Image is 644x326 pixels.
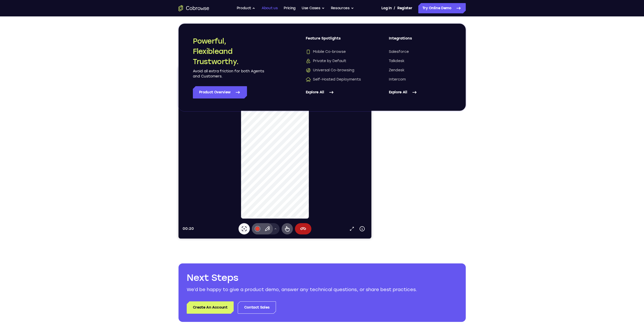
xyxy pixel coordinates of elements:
span: Private by Default [306,58,346,64]
a: Try Online Demo [418,3,466,13]
a: Go to the home page [179,5,209,11]
span: Self-Hosted Deployments [306,77,361,82]
a: Mobile Co-browseMobile Co-browse [306,49,368,54]
span: Integrations [389,36,451,45]
button: End session [116,156,133,168]
a: Register [397,3,412,13]
button: Drawing tools menu [93,156,101,168]
span: Mobile Co-browse [306,49,346,54]
a: Create An Account [187,301,234,314]
button: Device info [179,157,189,167]
span: Salesforce [389,49,409,54]
a: Log In [381,3,392,13]
a: Salesforce [389,49,451,54]
span: / [394,5,395,11]
a: Product Overview [193,86,247,98]
a: About us [262,3,278,13]
img: Self-Hosted Deployments [306,77,311,82]
a: Explore All [389,86,451,98]
a: Private by DefaultPrivate by Default [306,58,368,64]
button: Laser pointer [60,156,71,168]
img: Universal Co-browsing [306,68,311,73]
a: Zendesk [389,68,451,73]
a: Talkdesk [389,58,451,64]
button: Product [237,3,256,13]
button: Resources [331,3,354,13]
a: Contact Sales [238,301,276,314]
span: Universal Co-browsing [306,68,354,73]
a: Intercom [389,77,451,82]
iframe: Agent [179,67,371,239]
span: Talkdesk [389,58,404,64]
h2: Powerful, Flexible and Trustworthy. [193,36,265,67]
a: Universal Co-browsingUniversal Co-browsing [306,68,368,73]
a: Self-Hosted DeploymentsSelf-Hosted Deployments [306,77,368,82]
span: Intercom [389,77,406,82]
span: Zendesk [389,68,404,73]
button: Remote control [103,156,114,168]
button: Annotations color [73,156,85,168]
p: Avoid all extra friction for both Agents and Customers. [193,69,265,79]
a: Pricing [284,3,295,13]
span: Feature Spotlights [306,36,368,45]
img: Mobile Co-browse [306,49,311,54]
button: Pen [83,156,94,168]
h2: Next Steps [187,272,458,284]
p: We’d be happy to give a product demo, answer any technical questions, or share best practices. [187,286,458,293]
a: Explore All [306,86,368,98]
img: Private by Default [306,58,311,64]
button: Use Cases [302,3,325,13]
